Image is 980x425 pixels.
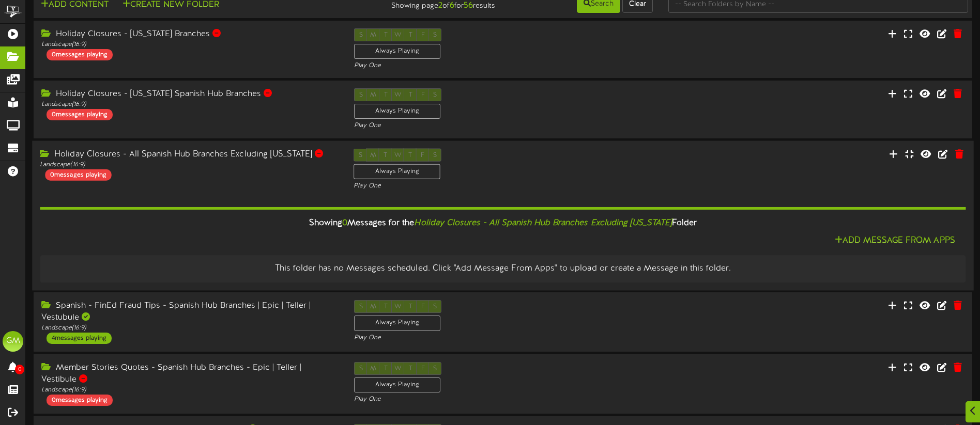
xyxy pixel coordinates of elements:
div: Always Playing [354,104,440,119]
div: Play One [354,395,651,404]
strong: 6 [450,1,454,10]
div: This folder has no Messages scheduled. Click "Add Message From Apps" to upload or create a Messag... [48,263,958,275]
div: Play One [354,61,651,70]
div: Spanish - FinEd Fraud Tips - Spanish Hub Branches | Epic | Teller | Vestubule [41,300,339,324]
div: Landscape ( 16:9 ) [41,40,339,49]
div: Member Stories Quotes - Spanish Hub Branches - Epic | Teller | Vestibule [41,362,339,386]
div: Holiday Closures - [US_STATE] Spanish Hub Branches [41,88,339,100]
div: Showing Messages for the Folder [32,212,973,234]
div: Play One [354,182,652,191]
i: Holiday Closures - All Spanish Hub Branches Excluding [US_STATE] [414,218,671,228]
div: Play One [354,334,651,342]
div: Landscape ( 16:9 ) [40,160,338,169]
div: Landscape ( 16:9 ) [41,324,339,333]
div: 0 messages playing [47,109,113,120]
div: 0 messages playing [47,49,113,60]
strong: 2 [438,1,442,10]
div: 0 messages playing [47,395,113,406]
div: 4 messages playing [47,333,112,344]
div: Holiday Closures - All Spanish Hub Branches Excluding [US_STATE] [40,148,338,160]
div: Always Playing [354,164,440,179]
div: 0 messages playing [45,169,111,180]
div: Play One [354,121,651,130]
button: Add Message From Apps [832,234,958,247]
span: 0 [15,365,24,374]
div: Landscape ( 16:9 ) [41,386,339,395]
div: Holiday Closures - [US_STATE] Branches [41,28,339,40]
div: Always Playing [354,44,440,59]
span: 0 [342,218,347,228]
div: GM [3,331,23,352]
strong: 56 [464,1,473,10]
div: Always Playing [354,316,440,330]
div: Always Playing [354,377,440,392]
div: Landscape ( 16:9 ) [41,100,339,109]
